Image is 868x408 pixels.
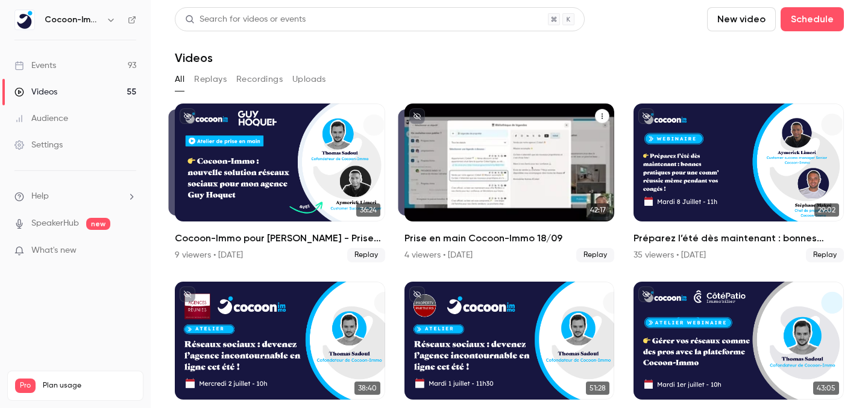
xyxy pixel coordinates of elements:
span: Replay [806,248,844,262]
button: unpublished [180,286,195,302]
div: 4 viewers • [DATE] [404,249,473,261]
button: Replays [194,70,227,89]
li: Cocoon-Immo pour Guy Hoquet - Prise en main [175,104,385,262]
span: 42:17 [587,203,609,217]
span: Replay [347,248,385,262]
iframe: Noticeable Trigger [122,246,136,256]
span: 51:28 [586,382,609,395]
span: 38:40 [354,382,380,395]
button: All [175,70,184,89]
button: unpublished [638,108,654,124]
span: new [86,218,110,230]
section: Videos [175,7,844,401]
button: unpublished [638,286,654,302]
button: Uploads [292,70,326,89]
span: Plan usage [43,381,136,391]
span: Help [31,190,49,203]
button: Schedule [781,7,844,31]
a: 29:02Préparez l’été dès maintenant : bonnes pratiques pour une comm’ réussie même pendant vos con... [634,104,844,262]
span: 36:24 [356,203,380,217]
span: 43:05 [813,382,839,395]
button: Recordings [236,70,283,89]
div: Videos [14,86,57,98]
div: Settings [14,139,63,151]
div: 9 viewers • [DATE] [175,249,243,261]
span: Replay [576,248,614,262]
span: What's new [31,244,77,257]
div: Search for videos or events [185,13,306,26]
a: 36:2436:24Cocoon-Immo pour [PERSON_NAME] - Prise en main9 viewers • [DATE]Replay [175,104,385,262]
li: help-dropdown-opener [14,190,136,203]
h2: Cocoon-Immo pour [PERSON_NAME] - Prise en main [175,231,385,246]
li: Préparez l’été dès maintenant : bonnes pratiques pour une comm’ réussie même pendant vos congés [634,104,844,262]
h6: Cocoon-Immo [45,14,101,26]
h2: Prise en main Cocoon-Immo 18/09 [404,231,615,246]
span: 29:02 [814,203,839,217]
h2: Préparez l’été dès maintenant : bonnes pratiques pour une comm’ réussie même pendant vos congés [634,231,844,246]
button: unpublished [409,108,425,124]
div: Audience [14,113,68,125]
button: unpublished [409,286,425,302]
img: Cocoon-Immo [15,10,34,29]
li: Prise en main Cocoon-Immo 18/09 [404,104,615,262]
div: Events [14,60,56,72]
a: SpeakerHub [31,217,79,230]
h1: Videos [175,51,213,65]
button: New video [707,7,776,31]
span: Pro [15,379,36,393]
a: 42:1742:17Prise en main Cocoon-Immo 18/094 viewers • [DATE]Replay [404,104,615,262]
div: 35 viewers • [DATE] [634,249,706,261]
button: unpublished [180,108,195,124]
